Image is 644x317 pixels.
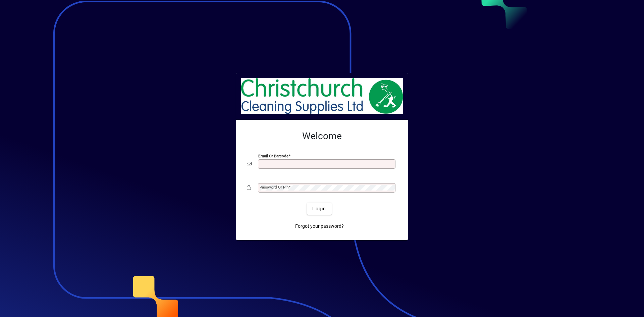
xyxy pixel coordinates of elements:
[258,154,288,158] mat-label: Email or Barcode
[260,185,288,190] mat-label: Password or Pin
[307,203,331,215] button: Login
[247,130,397,142] h2: Welcome
[312,205,326,212] span: Login
[295,223,344,230] span: Forgot your password?
[292,220,346,232] a: Forgot your password?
